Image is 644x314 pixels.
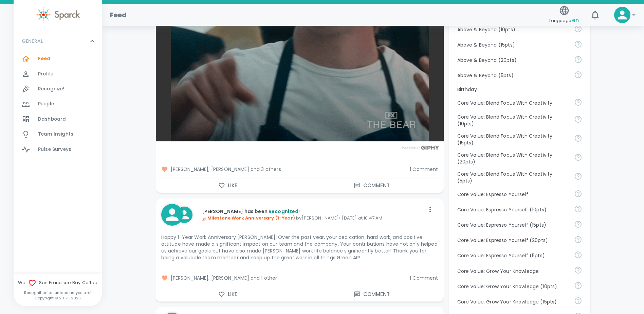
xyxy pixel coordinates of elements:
[38,101,54,107] span: People
[574,98,582,106] svg: Achieve goals today and innovate for tomorrow
[457,171,569,184] p: Core Value: Blend Focus With Creativity (5pts)
[574,153,582,161] svg: Achieve goals today and innovate for tomorrow
[574,235,582,244] svg: Share your voice and your ideas
[36,7,80,23] img: Sparck logo
[572,16,579,24] span: en
[14,82,102,97] a: Recognize!
[574,172,582,180] svg: Achieve goals today and innovate for tomorrow
[549,16,579,25] span: Language:
[14,97,102,111] a: People
[14,295,102,301] p: Copyright © 2017 - 2025
[161,234,438,261] p: Happy 1-Year Work Anniversary [PERSON_NAME]! Over the past year, your dedication, hard work, and ...
[574,55,582,64] svg: For going above and beyond!
[14,51,102,160] div: GENERAL
[38,146,71,153] span: Pulse Surveys
[38,55,51,62] span: Feed
[14,67,102,82] a: Profile
[110,10,127,20] h1: Feed
[161,166,405,173] span: [PERSON_NAME], [PERSON_NAME] and 3 others
[574,71,582,79] svg: For going above and beyond!
[38,131,73,138] span: Team Insights
[574,251,582,259] svg: Share your voice and your ideas
[457,100,569,106] p: Core Value: Blend Focus With Creativity
[574,25,582,33] svg: For going above and beyond!
[574,266,582,274] svg: Follow your curiosity and learn together
[14,279,102,287] span: We San Francisco Bay Coffee
[457,206,569,213] p: Core Value: Espresso Yourself (10pts)
[38,71,53,77] span: Profile
[410,275,438,281] span: 1 Comment
[457,41,569,48] p: Above & Beyond (15pts)
[457,133,569,146] p: Core Value: Blend Focus With Creativity (15pts)
[14,7,102,23] a: Sparck logo
[38,86,65,92] span: Recognize!
[574,40,582,48] svg: For going above and beyond!
[14,290,102,295] p: Recognition as unique as you are!
[457,26,569,33] p: Above & Beyond (10pts)
[202,208,425,215] p: [PERSON_NAME] has been
[457,252,569,259] p: Core Value: Espresso Yourself (5pts)
[22,38,43,45] p: GENERAL
[457,298,569,305] p: Core Value: Grow Your Knowledge (15pts)
[574,205,582,213] svg: Share your voice and your ideas
[574,297,582,305] svg: Follow your curiosity and learn together
[457,283,569,290] p: Core Value: Grow Your Knowledge (10pts)
[457,222,569,228] p: Core Value: Espresso Yourself (15pts)
[574,281,582,290] svg: Follow your curiosity and learn together
[574,220,582,228] svg: Share your voice and your ideas
[457,57,569,64] p: Above & Beyond (20pts)
[202,215,295,221] span: Milestone Work Anniversary (1-Year)
[457,152,569,165] p: Core Value: Blend Focus With Creativity (20pts)
[457,191,569,198] p: Core Value: Espresso Yourself
[14,127,102,142] a: Team Insights
[410,166,438,173] span: 1 Comment
[269,208,300,215] span: Recognized!
[38,116,66,123] span: Dashboard
[574,115,582,123] svg: Achieve goals today and innovate for tomorrow
[457,72,569,79] p: Above & Beyond (5pts)
[457,86,582,93] p: Birthday
[156,178,300,193] button: Like
[161,275,405,281] span: [PERSON_NAME], [PERSON_NAME] and 1 other
[14,31,102,51] div: GENERAL
[574,134,582,142] svg: Achieve goals today and innovate for tomorrow
[457,114,569,127] p: Core Value: Blend Focus With Creativity (10pts)
[14,112,102,127] a: Dashboard
[14,142,102,157] a: Pulse Surveys
[457,237,569,244] p: Core Value: Espresso Yourself (20pts)
[400,145,441,150] img: Powered by GIPHY
[547,3,582,27] button: Language:en
[300,287,444,301] button: Comment
[156,287,300,301] button: Like
[202,215,425,222] p: by [PERSON_NAME] • [DATE] at 10:47 AM
[300,178,444,193] button: Comment
[457,268,569,275] p: Core Value: Grow Your Knowledge
[574,190,582,198] svg: Share your voice and your ideas
[14,51,102,66] a: Feed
